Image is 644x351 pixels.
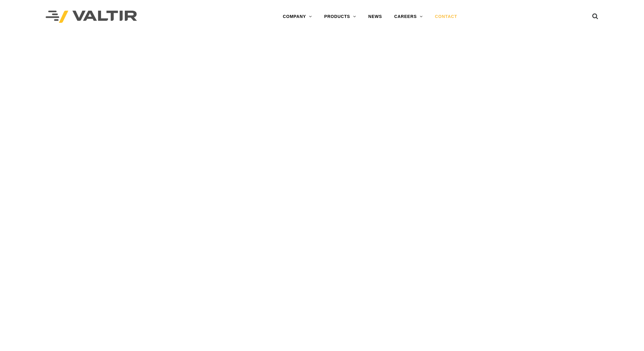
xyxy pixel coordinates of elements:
a: PRODUCTS [318,11,362,23]
a: NEWS [362,11,388,23]
img: Valtir [46,11,137,23]
a: COMPANY [277,11,318,23]
a: CAREERS [388,11,429,23]
a: CONTACT [429,11,463,23]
